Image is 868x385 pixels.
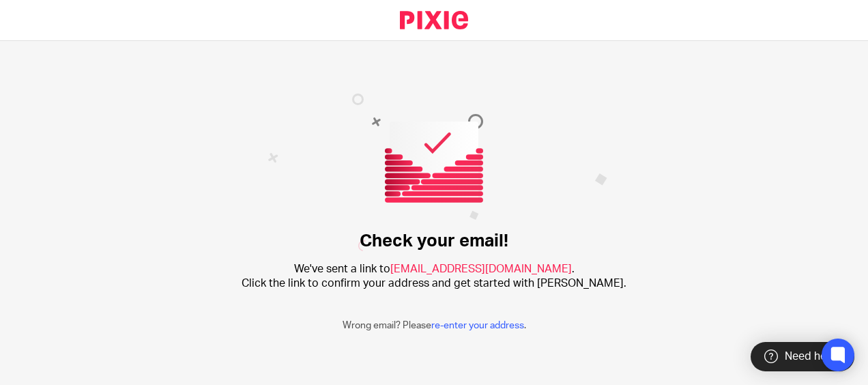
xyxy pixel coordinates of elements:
h1: Check your email! [360,231,508,252]
div: Need help? [751,342,854,371]
span: [EMAIL_ADDRESS][DOMAIN_NAME] [390,263,572,274]
p: Wrong email? Please . [343,319,526,332]
img: Confirm email image [267,94,607,251]
a: re-enter your address [431,321,524,330]
h2: We've sent a link to . Click the link to confirm your address and get started with [PERSON_NAME]. [242,262,626,291]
